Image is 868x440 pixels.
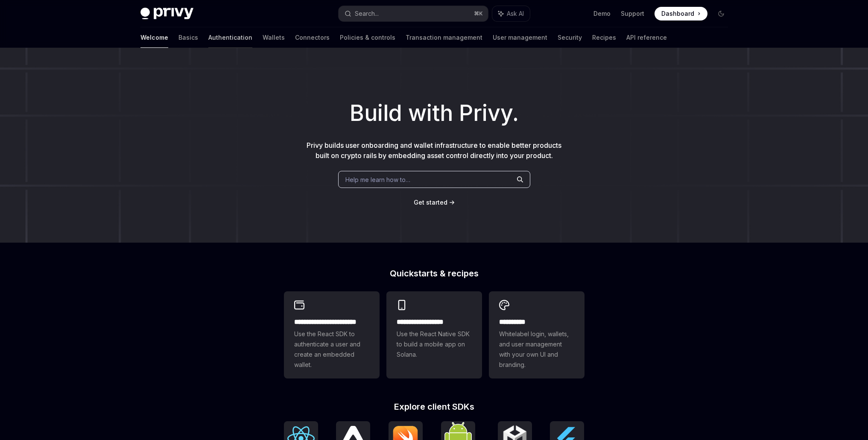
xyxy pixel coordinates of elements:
button: Toggle dark mode [714,7,728,21]
span: Use the React SDK to authenticate a user and create an embedded wallet. [294,329,369,370]
button: Ask AI [492,6,530,21]
a: Demo [593,9,611,18]
a: Get started [414,198,447,207]
a: Wallets [263,27,285,48]
h2: Explore client SDKs [284,402,585,411]
a: Dashboard [655,7,707,21]
a: API reference [626,27,667,48]
span: Dashboard [661,9,694,18]
span: Use the React Native SDK to build a mobile app on Solana. [397,329,472,360]
h2: Quickstarts & recipes [284,269,585,278]
a: **** **** **** ***Use the React Native SDK to build a mobile app on Solana. [386,291,482,378]
button: Search...⌘K [339,6,488,21]
a: Transaction management [406,27,482,48]
a: Connectors [295,27,330,48]
img: dark logo [140,8,193,20]
span: Ask AI [507,9,524,18]
div: Search... [355,9,379,19]
a: Recipes [592,27,616,48]
a: Authentication [208,27,252,48]
a: Policies & controls [340,27,395,48]
a: Security [558,27,582,48]
a: Support [621,9,644,18]
a: Basics [178,27,198,48]
span: Help me learn how to… [345,175,410,184]
span: Get started [414,199,447,206]
a: User management [493,27,547,48]
a: **** *****Whitelabel login, wallets, and user management with your own UI and branding. [489,291,585,378]
h1: Build with Privy. [14,97,854,130]
a: Welcome [140,27,168,48]
span: Privy builds user onboarding and wallet infrastructure to enable better products built on crypto ... [307,141,561,160]
span: Whitelabel login, wallets, and user management with your own UI and branding. [499,329,574,370]
span: ⌘ K [474,10,483,17]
